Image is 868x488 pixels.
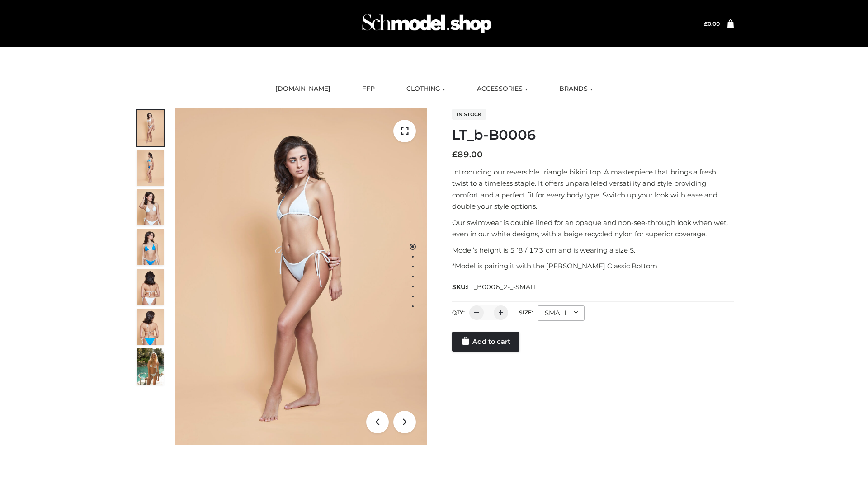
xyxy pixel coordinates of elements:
img: ArielClassicBikiniTop_CloudNine_AzureSky_OW114ECO_7-scaled.jpg [137,269,164,305]
span: SKU: [452,282,538,292]
h1: LT_b-B0006 [452,127,734,143]
span: In stock [452,109,486,120]
p: *Model is pairing it with the [PERSON_NAME] Classic Bottom [452,260,734,272]
label: Size: [519,309,533,316]
bdi: 89.00 [452,150,483,160]
a: £0.00 [704,20,720,27]
img: ArielClassicBikiniTop_CloudNine_AzureSky_OW114ECO_1 [175,108,427,445]
bdi: 0.00 [704,20,720,27]
span: £ [452,150,458,160]
img: Schmodel Admin 964 [359,6,495,42]
img: Arieltop_CloudNine_AzureSky2.jpg [137,348,164,385]
label: QTY: [452,309,465,316]
a: FFP [355,79,382,99]
a: [DOMAIN_NAME] [269,79,337,99]
img: ArielClassicBikiniTop_CloudNine_AzureSky_OW114ECO_8-scaled.jpg [137,309,164,345]
img: ArielClassicBikiniTop_CloudNine_AzureSky_OW114ECO_3-scaled.jpg [137,189,164,225]
div: SMALL [538,305,585,321]
a: ACCESSORIES [470,79,534,99]
a: CLOTHING [400,79,452,99]
p: Introducing our reversible triangle bikini top. A masterpiece that brings a fresh twist to a time... [452,166,734,212]
p: Model’s height is 5 ‘8 / 173 cm and is wearing a size S. [452,244,734,256]
a: Add to cart [452,332,519,352]
span: £ [704,20,708,27]
a: BRANDS [552,79,599,99]
img: ArielClassicBikiniTop_CloudNine_AzureSky_OW114ECO_1-scaled.jpg [137,110,164,146]
img: ArielClassicBikiniTop_CloudNine_AzureSky_OW114ECO_2-scaled.jpg [137,150,164,186]
span: LT_B0006_2-_-SMALL [467,283,538,291]
img: ArielClassicBikiniTop_CloudNine_AzureSky_OW114ECO_4-scaled.jpg [137,229,164,265]
p: Our swimwear is double lined for an opaque and non-see-through look when wet, even in our white d... [452,217,734,240]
